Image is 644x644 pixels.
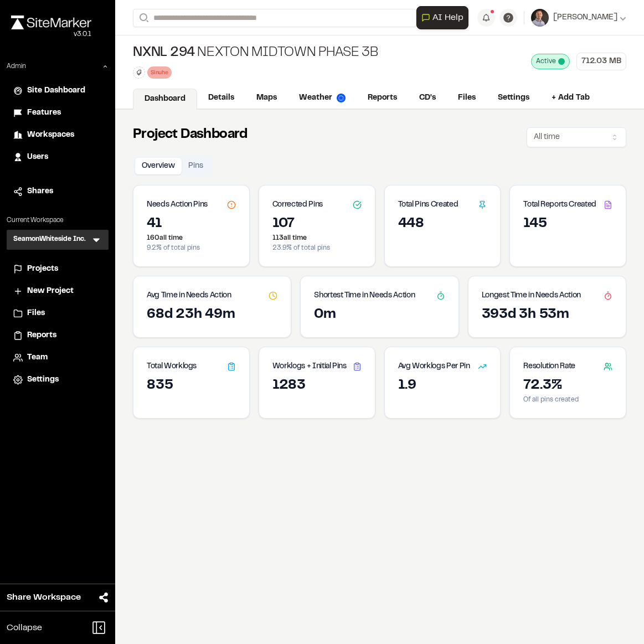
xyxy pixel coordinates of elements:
a: Files [13,307,102,320]
a: Dashboard [133,89,197,110]
span: Collapse [7,621,42,635]
span: Projects [27,263,58,275]
span: AI Help [432,11,463,24]
h3: Corrected Pins [272,199,323,211]
a: Weather [288,87,357,109]
a: Files [447,87,487,109]
span: Features [27,107,61,119]
p: 9.2 % of total pins [147,243,236,253]
a: Maps [245,87,288,109]
h3: Worklogs + Initial Pins [272,360,347,373]
div: Oh geez...please don't... [11,29,91,39]
div: 0m [314,306,445,324]
a: Shares [13,186,102,198]
span: Team [27,352,48,364]
p: Admin [7,61,26,71]
h3: Needs Action Pins [147,199,208,211]
a: + Add Tab [540,87,601,109]
p: Current Workspace [7,215,109,225]
button: Edit Tags [133,66,145,79]
span: Share Workspace [7,591,81,604]
div: 68d 23h 49m [147,306,277,324]
div: 107 [272,215,362,233]
h2: Project Dashboard [133,126,248,144]
button: [PERSON_NAME] [531,9,626,27]
span: New Project [27,285,74,297]
h3: SeamonWhiteside Inc. [13,234,86,245]
p: 23.9 % of total pins [272,243,362,253]
button: Search [133,9,153,27]
h3: Longest Time in Needs Action [482,290,581,302]
h3: Avg Worklogs Per Pin [398,360,470,373]
h3: Total Reports Created [523,199,596,211]
h3: Total Pins Created [398,199,458,211]
img: precipai.png [337,94,346,102]
img: User [531,9,549,27]
a: Projects [13,263,102,275]
div: 145 [523,215,612,233]
div: Nexton Midtown Phase 3B [133,44,378,62]
div: 835 [147,377,236,395]
a: Users [13,151,102,163]
div: 1283 [272,377,362,395]
div: 393d 3h 53m [482,306,612,324]
div: 448 [398,215,487,233]
a: Features [13,107,102,119]
button: Open AI Assistant [416,6,468,29]
span: This project is active and counting against your active project count. [558,58,565,65]
h3: Resolution Rate [523,360,575,373]
h3: Shortest Time in Needs Action [314,290,415,302]
p: 113 all time [272,233,362,243]
p: Of all pins created [523,395,612,405]
div: Sinuhe [147,66,172,78]
span: Workspaces [27,129,74,141]
a: Team [13,352,102,364]
div: 1.9 [398,377,487,395]
a: CD's [408,87,447,109]
p: 160 all time [147,233,236,243]
div: 41 [147,215,236,233]
span: Reports [27,329,56,342]
a: Reports [13,329,102,342]
div: 712.03 MB [576,53,626,70]
a: Settings [487,87,540,109]
span: NXNL 294 [133,44,195,62]
span: Users [27,151,48,163]
span: Files [27,307,45,320]
h3: Total Worklogs [147,360,197,373]
a: Reports [357,87,408,109]
span: [PERSON_NAME] [553,12,617,24]
button: Overview [135,158,182,174]
a: Settings [13,374,102,386]
div: Open AI Assistant [416,6,473,29]
div: 72.3% [523,377,612,395]
button: Pins [182,158,210,174]
a: Site Dashboard [13,85,102,97]
a: Workspaces [13,129,102,141]
span: Settings [27,374,59,386]
div: This project is active and counting against your active project count. [531,54,570,69]
img: rebrand.png [11,16,91,29]
span: Shares [27,186,53,198]
a: Details [197,87,245,109]
span: Active [536,56,556,66]
span: Site Dashboard [27,85,85,97]
h3: Avg Time in Needs Action [147,290,231,302]
a: New Project [13,285,102,297]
